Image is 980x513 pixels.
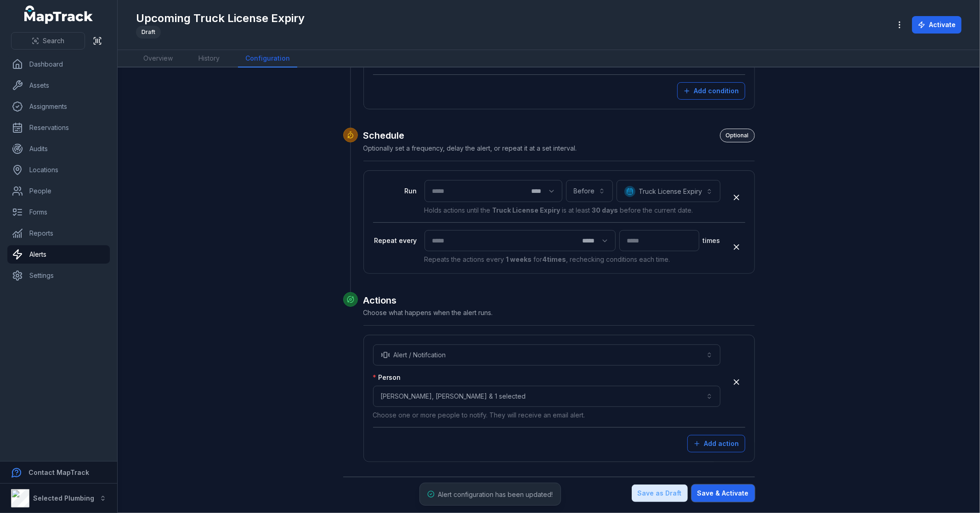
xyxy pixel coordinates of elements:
h2: Schedule [363,129,755,142]
a: Alerts [7,245,110,264]
strong: 30 days [592,206,618,214]
a: Dashboard [7,55,110,73]
span: Choose what happens when the alert runs. [363,309,493,316]
button: Alert / Notifcation [373,344,720,366]
span: Search [43,36,64,45]
div: Draft [136,26,161,39]
a: Overview [136,50,180,68]
a: Reports [7,224,110,242]
label: Run [373,186,417,196]
a: Assignments [7,97,110,116]
button: Save & Activate [691,485,755,502]
h2: Actions [363,294,755,307]
div: Optional [720,129,755,142]
button: Before [566,180,613,202]
a: Locations [7,161,110,179]
span: times [703,236,720,245]
strong: 4 times [543,255,566,263]
strong: Truck License Expiry [493,206,561,214]
a: History [191,50,227,68]
span: Optionally set a frequency, delay the alert, or repeat it at a set interval. [363,144,577,152]
a: Forms [7,203,110,221]
a: People [7,182,110,200]
button: Truck License Expiry [617,180,720,202]
strong: 1 weeks [506,255,532,263]
strong: Contact MapTrack [28,468,89,476]
button: Add condition [677,82,745,100]
button: Activate [912,16,962,34]
p: Holds actions until the is at least before the current date. [425,206,720,215]
h1: Upcoming Truck License Expiry [136,11,305,26]
a: Configuration [238,50,297,68]
a: Settings [7,266,110,285]
a: Audits [7,140,110,158]
a: MapTrack [24,6,93,24]
button: Search [11,32,85,50]
p: Choose one or more people to notify. They will receive an email alert. [373,411,720,420]
button: Add action [687,435,745,452]
label: Repeat every [373,236,417,245]
button: [PERSON_NAME], [PERSON_NAME] & 1 selected [373,386,720,407]
button: Save as Draft [632,485,688,502]
p: Repeats the actions every for , rechecking conditions each time. [425,255,720,264]
span: Alert configuration has been updated! [438,490,553,498]
label: Person [373,373,401,382]
a: Assets [7,76,110,95]
a: Reservations [7,118,110,137]
strong: Selected Plumbing [33,494,94,502]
